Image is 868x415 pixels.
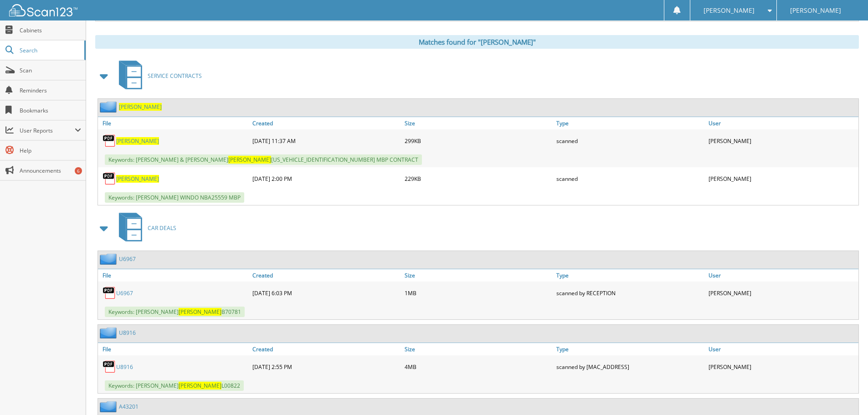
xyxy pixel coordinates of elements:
[105,307,245,317] span: Keywords: [PERSON_NAME] B70781
[20,167,81,174] span: Announcements
[20,46,80,54] span: Search
[9,4,77,16] img: scan123-logo-white.svg
[100,253,119,265] img: folder2.png
[20,67,81,74] span: Scan
[113,58,202,94] a: SERVICE CONTRACTS
[98,117,250,129] a: File
[105,380,244,391] span: Keywords: [PERSON_NAME] L00822
[100,101,119,113] img: folder2.png
[250,269,402,282] a: Created
[95,35,859,49] div: Matches found for "[PERSON_NAME]"
[250,284,402,302] div: [DATE] 6:03 PM
[554,169,706,188] div: scanned
[116,175,159,183] a: [PERSON_NAME]
[704,8,755,13] span: [PERSON_NAME]
[116,137,159,145] a: [PERSON_NAME]
[75,167,82,174] div: 6
[402,117,555,129] a: Size
[402,269,555,282] a: Size
[706,117,858,129] a: User
[706,169,858,188] div: [PERSON_NAME]
[402,284,555,302] div: 1MB
[250,358,402,376] div: [DATE] 2:55 PM
[554,269,706,282] a: Type
[119,255,136,263] a: U6967
[20,147,81,154] span: Help
[98,269,250,282] a: File
[402,132,555,150] div: 299KB
[116,289,133,297] a: U6967
[402,358,555,376] div: 4MB
[103,360,116,374] img: PDF.png
[179,308,221,316] span: [PERSON_NAME]
[706,132,858,150] div: [PERSON_NAME]
[20,87,81,94] span: Reminders
[554,117,706,129] a: Type
[98,343,250,355] a: File
[790,8,841,13] span: [PERSON_NAME]
[148,72,202,80] span: SERVICE CONTRACTS
[554,343,706,355] a: Type
[116,363,133,371] a: U8916
[100,401,119,412] img: folder2.png
[179,382,221,389] span: [PERSON_NAME]
[250,169,402,188] div: [DATE] 2:00 PM
[822,371,868,415] iframe: Chat Widget
[103,134,116,148] img: PDF.png
[250,343,402,355] a: Created
[105,154,422,165] span: Keywords: [PERSON_NAME] & [PERSON_NAME] [US_VEHICLE_IDENTIFICATION_NUMBER] MBP CONTRACT
[119,329,136,337] a: U8916
[706,284,858,302] div: [PERSON_NAME]
[554,284,706,302] div: scanned by RECEPTION
[228,156,271,164] span: [PERSON_NAME]
[20,107,81,114] span: Bookmarks
[103,286,116,300] img: PDF.png
[706,269,858,282] a: User
[20,127,75,134] span: User Reports
[250,117,402,129] a: Created
[103,172,116,185] img: PDF.png
[148,224,176,232] span: CAR DEALS
[113,210,176,246] a: CAR DEALS
[402,169,555,188] div: 229KB
[105,192,244,203] span: Keywords: [PERSON_NAME] WINDO NBA25559 MBP
[706,343,858,355] a: User
[119,403,139,410] a: A43201
[554,358,706,376] div: scanned by [MAC_ADDRESS]
[554,132,706,150] div: scanned
[100,327,119,338] img: folder2.png
[402,343,555,355] a: Size
[20,26,81,34] span: Cabinets
[119,103,162,111] a: [PERSON_NAME]
[250,132,402,150] div: [DATE] 11:37 AM
[706,358,858,376] div: [PERSON_NAME]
